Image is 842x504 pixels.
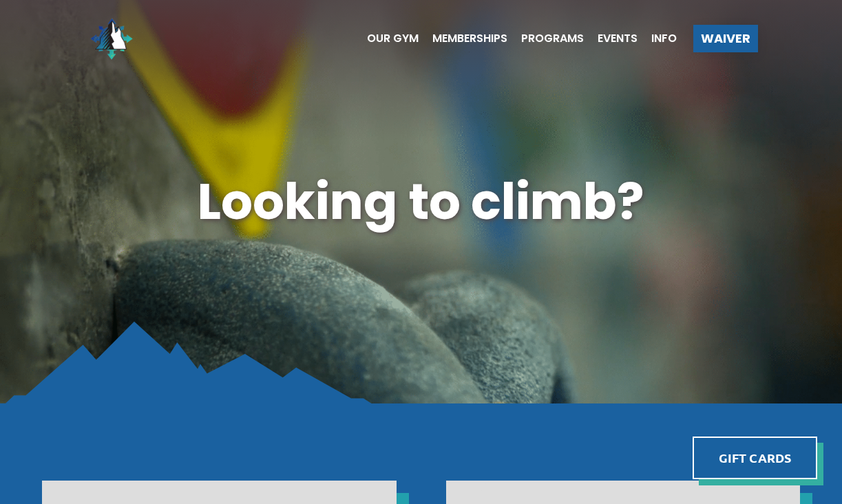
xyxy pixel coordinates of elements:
span: Our Gym [367,33,419,44]
a: Info [638,33,677,44]
h1: Looking to climb? [42,167,800,237]
a: Waiver [693,25,758,52]
a: Programs [507,33,584,44]
img: North Wall Logo [84,11,139,66]
a: Memberships [419,33,507,44]
span: Events [598,33,638,44]
span: Programs [521,33,584,44]
span: Info [651,33,677,44]
a: Our Gym [353,33,419,44]
span: Memberships [432,33,507,44]
span: Waiver [701,32,750,45]
a: Events [584,33,638,44]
